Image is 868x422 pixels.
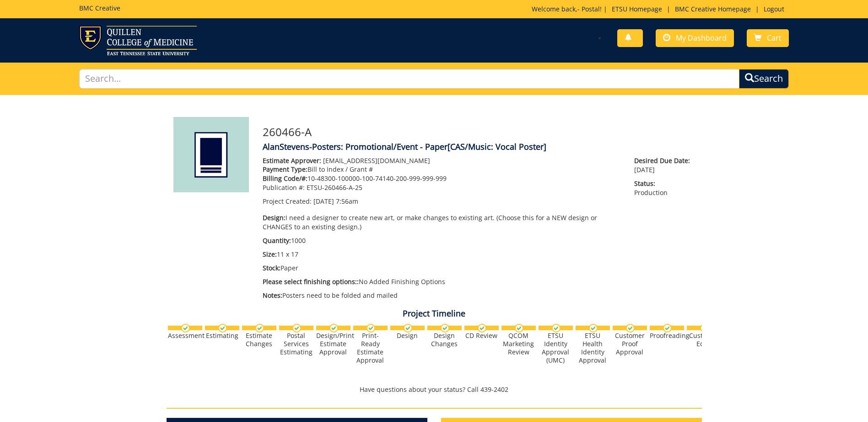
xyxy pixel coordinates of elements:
[656,29,734,47] a: My Dashboard
[634,179,695,188] span: Status:
[242,332,276,348] div: Estimate Changes
[634,156,695,174] p: [DATE]
[532,5,789,14] p: Welcome back, ! | | |
[263,291,621,300] p: Posters need to be folded and mailed
[700,324,709,332] img: checkmark
[552,324,561,332] img: checkmark
[577,5,600,13] a: - Postal
[515,324,523,332] img: checkmark
[390,332,425,340] div: Design
[739,69,789,89] button: Search
[218,324,227,332] img: checkmark
[478,324,486,332] img: checkmark
[759,5,789,13] a: Logout
[263,236,291,245] span: Quantity:
[263,291,282,300] span: Notes:
[181,324,190,332] img: checkmark
[441,324,449,332] img: checkmark
[168,332,202,340] div: Assessment
[316,332,350,356] div: Design/Print Estimate Approval
[464,332,499,340] div: CD Review
[263,156,321,165] span: Estimate Approver:
[767,33,782,43] span: Cart
[353,332,388,364] div: Print-Ready Estimate Approval
[676,33,727,43] span: My Dashboard
[263,165,307,174] span: Payment Type:
[279,332,313,356] div: Postal Services Estimating
[589,324,598,332] img: checkmark
[687,332,721,348] div: Customer Edits
[367,324,375,332] img: checkmark
[263,236,621,245] p: 1000
[576,332,610,364] div: ETSU Health Identity Approval
[205,332,239,340] div: Estimating
[263,213,286,222] span: Design:
[650,332,684,340] div: Proofreading
[263,156,621,165] p: [EMAIL_ADDRESS][DOMAIN_NAME]
[447,141,546,152] span: [CAS/Music: Vocal Poster]
[263,264,621,273] p: Paper
[167,309,702,318] h4: Project Timeline
[255,324,264,332] img: checkmark
[747,29,789,47] a: Cart
[263,277,359,286] span: Please select finishing options::
[263,250,621,259] p: 11 x 17
[626,324,635,332] img: checkmark
[607,5,667,13] a: ETSU Homepage
[539,332,573,364] div: ETSU Identity Approval (UMC)
[313,197,358,206] span: [DATE] 7:56am
[79,69,739,89] input: Search...
[307,183,362,192] span: ETSU-260466-A-25
[501,332,536,356] div: QCOM Marketing Review
[173,117,249,192] img: Product featured image
[263,264,280,272] span: Stock:
[427,332,462,348] div: Design Changes
[404,324,412,332] img: checkmark
[670,5,755,13] a: BMC Creative Homepage
[263,183,305,192] span: Publication #:
[263,197,312,206] span: Project Created:
[263,250,277,258] span: Size:
[263,174,621,183] p: 10-48300-100000-100-74140-200-999-999-999
[329,324,338,332] img: checkmark
[263,213,621,232] p: I need a designer to create new art, or make changes to existing art. (Choose this for a NEW desi...
[263,174,307,183] span: Billing Code/#:
[613,332,647,356] div: Customer Proof Approval
[167,385,702,394] p: Have questions about your status? Call 439-2402
[634,156,695,165] span: Desired Due Date:
[263,165,621,174] p: Bill to Index / Grant #
[263,277,621,286] p: No Added Finishing Options
[292,324,301,332] img: checkmark
[263,142,695,152] h4: AlanStevens-Posters: Promotional/Event - Paper
[663,324,672,332] img: checkmark
[634,179,695,197] p: Production
[79,5,120,11] h5: BMC Creative
[263,126,695,138] h3: 260466-A
[79,26,197,55] img: ETSU logo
